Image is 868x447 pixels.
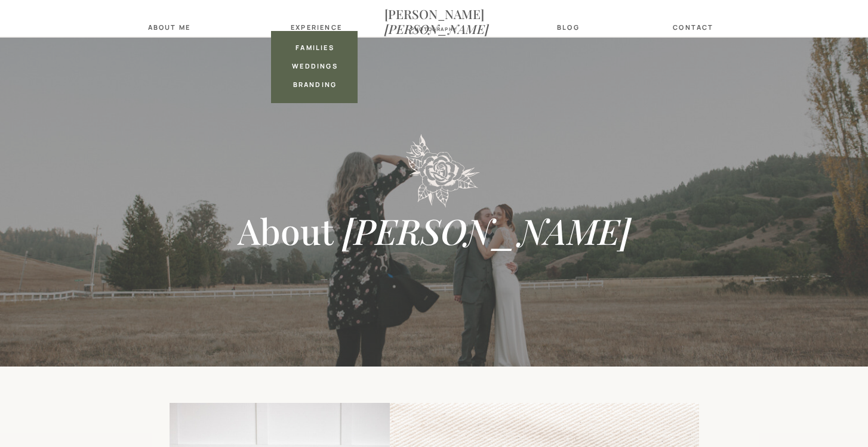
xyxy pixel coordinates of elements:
[384,20,489,37] i: [PERSON_NAME]
[404,26,464,34] a: photography
[238,207,334,254] span: About
[384,7,484,20] a: [PERSON_NAME][PERSON_NAME]
[384,7,484,20] nav: [PERSON_NAME]
[291,80,338,88] a: branding
[343,207,631,254] i: [PERSON_NAME]
[144,23,194,31] a: about Me
[291,44,338,51] a: families
[670,23,717,31] a: contact
[550,23,586,31] a: blog
[291,62,338,70] a: weddings
[291,23,338,36] a: Experience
